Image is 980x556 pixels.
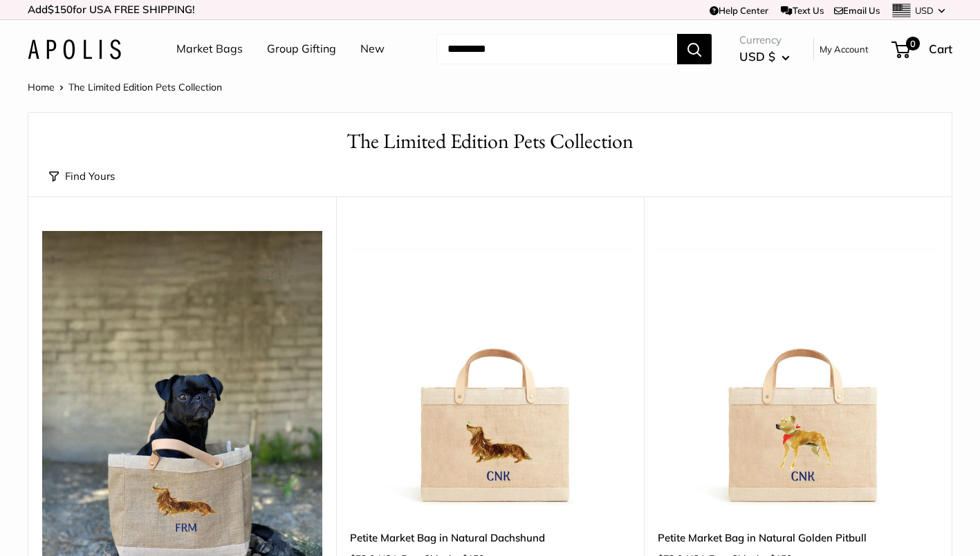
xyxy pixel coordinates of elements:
button: Find Yours [49,167,115,186]
button: USD $ [739,46,790,68]
span: $150 [48,3,73,16]
a: Text Us [781,5,823,16]
a: Petite Market Bag in Natural DachshundPetite Market Bag in Natural Dachshund [350,231,630,511]
input: Search... [436,34,677,64]
a: Petite Market Bag in Natural Golden Pitbull [658,530,938,546]
a: Petite Market Bag in Natural Dachshund [350,530,630,546]
span: USD $ [739,49,775,64]
a: Home [28,81,55,93]
img: Apolis [28,39,121,59]
span: USD [915,5,934,16]
button: Search [677,34,712,64]
a: Help Center [710,5,768,16]
img: Petite Market Bag in Natural Dachshund [350,231,630,511]
nav: Breadcrumb [28,78,222,96]
span: Cart [929,41,952,56]
span: 0 [906,37,920,50]
h1: The Limited Edition Pets Collection [49,127,931,156]
a: My Account [820,41,869,57]
img: Petite Market Bag in Natural Golden Pitbull [658,231,938,511]
a: Group Gifting [267,39,336,59]
a: Market Bags [176,39,243,59]
a: Email Us [834,5,880,16]
a: 0 Cart [893,38,952,60]
span: The Limited Edition Pets Collection [68,81,222,93]
span: Currency [739,30,790,50]
a: Petite Market Bag in Natural Golden Pitbulldescription_Side view of the Petite Market Bag [658,231,938,511]
a: New [360,39,385,59]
